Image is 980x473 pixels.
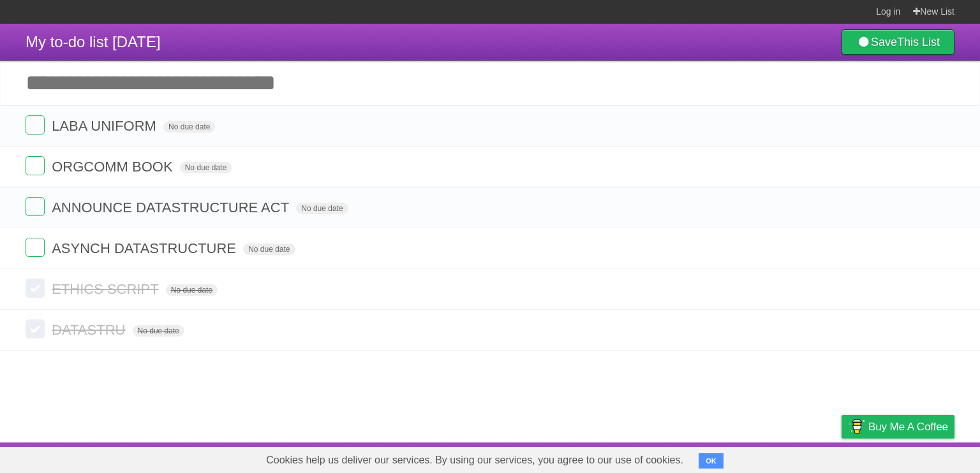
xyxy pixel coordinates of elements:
[714,446,766,470] a: Developers
[26,156,45,175] label: Done
[296,203,348,214] span: No due date
[52,118,160,134] span: LABA UNIFORM
[180,162,232,173] span: No due date
[842,415,954,439] a: Buy me a coffee
[868,416,948,438] span: Buy me a coffee
[52,322,128,338] span: DATASTRU
[897,36,940,48] b: This List
[825,446,858,470] a: Privacy
[253,448,696,473] span: Cookies help us deliver our services. By using our services, you agree to our use of cookies.
[52,159,175,175] span: ORGCOMM BOOK
[133,325,184,337] span: No due date
[166,284,218,296] span: No due date
[26,115,45,135] label: Done
[52,200,292,215] span: ANNOUNCE DATASTRUCTURE ACT
[243,244,295,255] span: No due date
[672,446,699,470] a: About
[699,453,724,469] button: OK
[52,240,239,256] span: ASYNCH DATASTRUCTURE
[26,238,45,257] label: Done
[874,446,954,470] a: Suggest a feature
[26,279,45,298] label: Done
[26,319,45,338] label: Done
[848,416,865,437] img: Buy me a coffee
[782,446,810,470] a: Terms
[26,197,45,216] label: Done
[26,33,161,50] span: My to-do list [DATE]
[163,121,215,133] span: No due date
[842,29,954,55] a: SaveThis List
[52,281,161,297] span: ETHICS SCRIPT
